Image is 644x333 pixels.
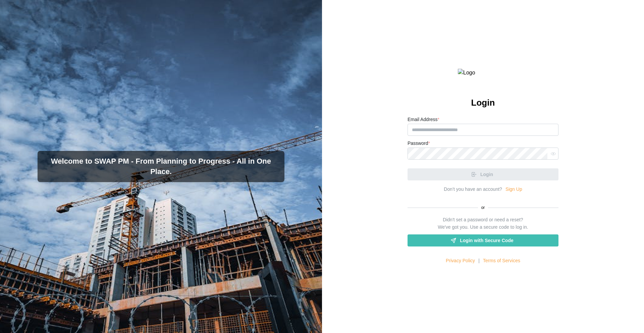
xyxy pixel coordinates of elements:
h2: Login [471,97,495,109]
div: or [408,205,558,211]
label: Email Address [408,116,439,123]
a: Sign Up [505,186,522,193]
span: Login with Secure Code [460,235,513,246]
div: Didn't set a password or need a reset? We've got you. Use a secure code to log in. [438,216,528,231]
h3: Welcome to SWAP PM - From Planning to Progress - All in One Place. [43,156,279,177]
label: Password [408,140,430,147]
a: Login with Secure Code [408,234,558,246]
img: Logo [458,69,508,77]
div: Don’t you have an account? [444,186,502,193]
a: Terms of Services [483,257,520,265]
div: | [478,257,480,265]
a: Privacy Policy [446,257,475,265]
